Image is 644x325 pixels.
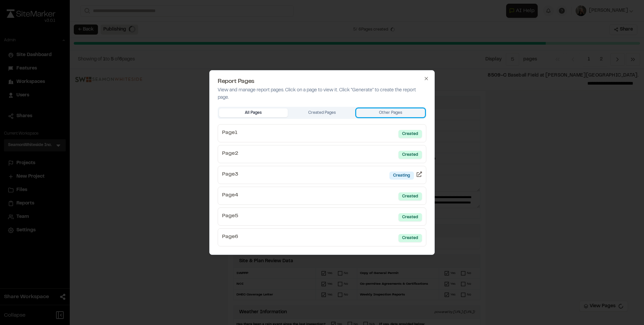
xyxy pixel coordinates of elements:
button: Other Pages [356,108,425,117]
button: Created Pages [288,108,357,117]
a: Page3Creating [218,166,426,184]
div: Page 3 [222,170,238,180]
div: Page 1 [222,129,237,138]
div: Page 5 [222,212,238,221]
button: All Pages [219,108,288,117]
div: Created [398,213,422,221]
a: Page1Created [218,124,426,142]
div: Created [398,151,422,159]
a: Page5Created [218,207,426,226]
h2: Report Pages [218,79,426,85]
div: Page 2 [222,149,238,159]
a: Page6Created [218,228,426,246]
a: Page2Created [218,145,426,163]
a: Page4Created [218,187,426,205]
div: Page 6 [222,233,238,242]
div: Creating [389,172,414,180]
p: View and manage report pages. Click on a page to view it. Click "Generate" to create the report p... [218,87,426,101]
div: Created [398,192,422,200]
div: Page 4 [222,191,238,200]
div: Created [398,130,422,138]
div: Created [398,234,422,242]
